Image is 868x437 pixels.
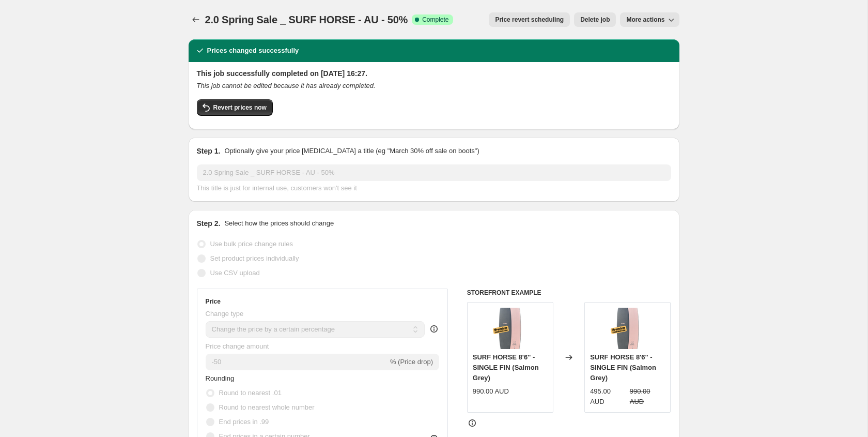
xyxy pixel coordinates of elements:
span: Change type [206,310,244,318]
button: Price revert scheduling [489,12,570,27]
span: This title is just for internal use, customers won't see it [197,184,357,192]
span: SURF HORSE 8'6" - SINGLE FIN (Salmon Grey) [473,353,539,382]
span: Round to nearest whole number [219,403,315,411]
span: Delete job [580,16,610,24]
button: Price change jobs [189,12,203,27]
span: % (Price drop) [390,358,433,366]
span: Rounding [206,374,235,382]
span: SURF HORSE 8'6" - SINGLE FIN (Salmon Grey) [590,353,656,382]
span: More actions [626,16,664,24]
button: More actions [620,12,679,27]
span: Revert prices now [213,103,267,112]
input: 30% off holiday sale [197,164,671,181]
img: SURF_HORSE_SALMON_STICKER_80x.png [607,308,648,349]
h3: Price [206,297,221,306]
p: Select how the prices should change [224,218,334,229]
i: This job cannot be edited because it has already completed. [197,82,376,89]
h2: This job successfully completed on [DATE] 16:27. [197,68,671,79]
span: Use bulk price change rules [210,240,293,248]
button: Delete job [574,12,616,27]
span: Price revert scheduling [495,16,564,24]
div: help [429,324,439,334]
span: End prices in .99 [219,418,269,426]
button: Revert prices now [197,99,273,116]
h2: Step 2. [197,218,221,229]
span: Complete [422,16,448,24]
p: Optionally give your price [MEDICAL_DATA] a title (eg "March 30% off sale on boots") [224,146,479,156]
h2: Prices changed successfully [207,46,299,56]
span: 2.0 Spring Sale _ SURF HORSE - AU - 50% [205,14,408,25]
img: SURF_HORSE_SALMON_STICKER_80x.png [489,308,531,349]
div: 495.00 AUD [590,386,626,407]
span: Set product prices individually [210,254,299,262]
input: -15 [206,354,388,370]
span: Round to nearest .01 [219,389,282,397]
h6: STOREFRONT EXAMPLE [467,289,671,297]
div: 990.00 AUD [473,386,509,397]
h2: Step 1. [197,146,221,156]
span: Use CSV upload [210,269,260,277]
strike: 990.00 AUD [630,386,665,407]
span: Price change amount [206,342,269,350]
